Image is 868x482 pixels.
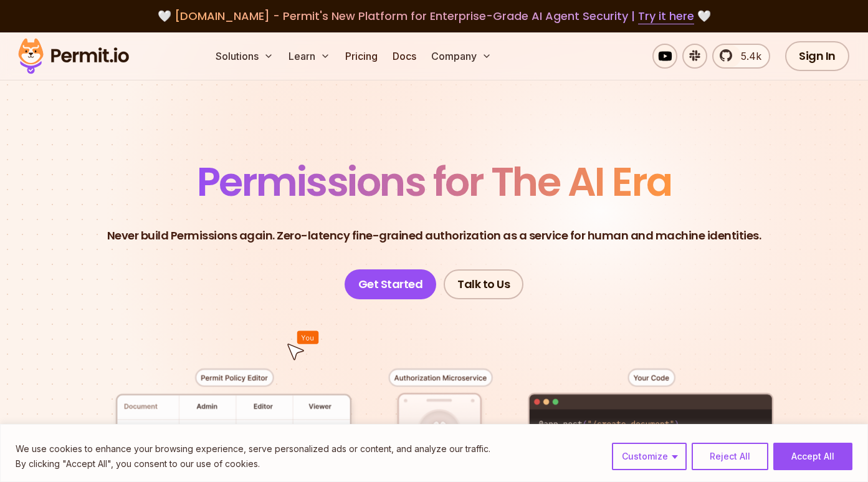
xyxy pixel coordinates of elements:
button: Accept All [773,443,852,470]
a: Get Started [345,269,437,299]
p: Never build Permissions again. Zero-latency fine-grained authorization as a service for human and... [107,227,761,244]
button: Learn [284,44,335,69]
div: 🤍 🤍 [30,7,838,25]
p: We use cookies to enhance your browsing experience, serve personalized ads or content, and analyz... [16,441,490,456]
a: Docs [388,44,421,69]
span: 5.4k [733,49,761,64]
a: Try it here [638,8,694,24]
button: Customize [612,443,687,470]
p: By clicking "Accept All", you consent to our use of cookies. [16,456,490,471]
img: Permit logo [12,35,135,77]
button: Reject All [692,443,768,470]
a: Talk to Us [444,269,523,299]
span: Permissions for The AI Era [197,154,672,210]
button: Solutions [211,44,279,69]
a: Sign In [785,41,849,71]
button: Company [426,44,497,69]
a: 5.4k [712,44,770,69]
a: Pricing [340,44,383,69]
span: [DOMAIN_NAME] - Permit's New Platform for Enterprise-Grade AI Agent Security | [174,8,694,24]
